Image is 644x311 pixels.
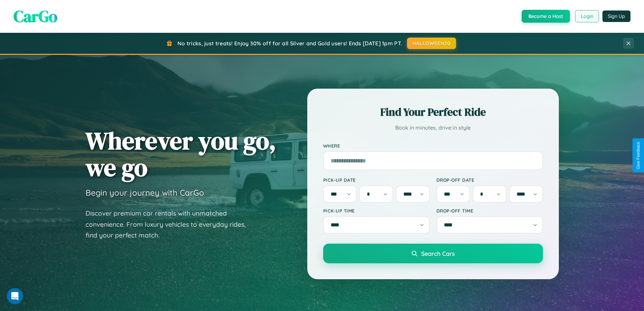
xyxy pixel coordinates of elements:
[14,5,57,27] span: CarGo
[177,40,402,47] span: No tricks, just treats! Enjoy 30% off for all Silver and Gold users! Ends [DATE] 1pm PT.
[86,127,276,181] h1: Wherever you go, we go
[323,105,543,119] h2: Find Your Perfect Ride
[323,177,430,183] label: Pick-up Date
[602,10,630,22] button: Sign Up
[323,244,543,263] button: Search Cars
[7,288,23,304] iframe: Intercom live chat
[436,177,543,183] label: Drop-off Date
[436,208,543,214] label: Drop-off Time
[323,143,543,149] label: Where
[86,187,204,198] h3: Begin your journey with CarGo
[575,10,599,22] button: Login
[86,208,255,241] p: Discover premium car rentals with unmatched convenience. From luxury vehicles to everyday rides, ...
[421,250,455,257] span: Search Cars
[407,38,456,49] button: HALLOWEEN30
[323,123,543,133] p: Book in minutes, drive in style
[522,10,570,23] button: Become a Host
[636,142,641,169] div: Give Feedback
[323,208,430,214] label: Pick-up Time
